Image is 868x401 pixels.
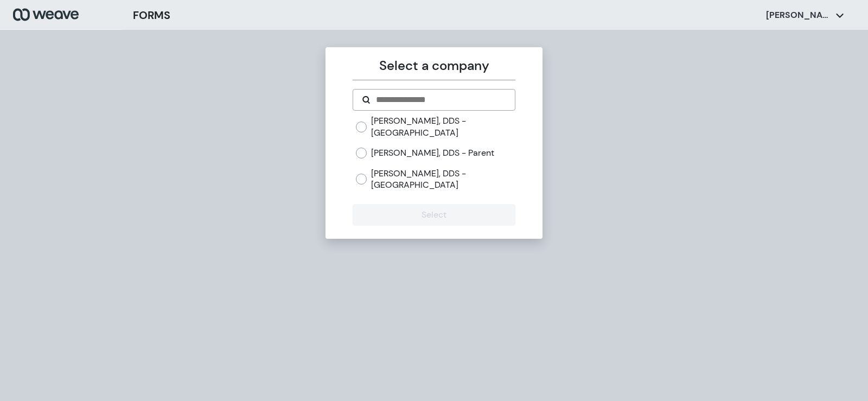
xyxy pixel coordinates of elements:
label: [PERSON_NAME], DDS - [GEOGRAPHIC_DATA] [371,115,515,138]
h3: FORMS [133,7,170,23]
label: [PERSON_NAME], DDS - [GEOGRAPHIC_DATA] [371,168,515,191]
input: Search [375,93,506,106]
label: [PERSON_NAME], DDS - Parent [371,147,494,159]
p: [PERSON_NAME] [766,9,831,21]
p: Select a company [353,56,515,75]
button: Select [353,204,515,226]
